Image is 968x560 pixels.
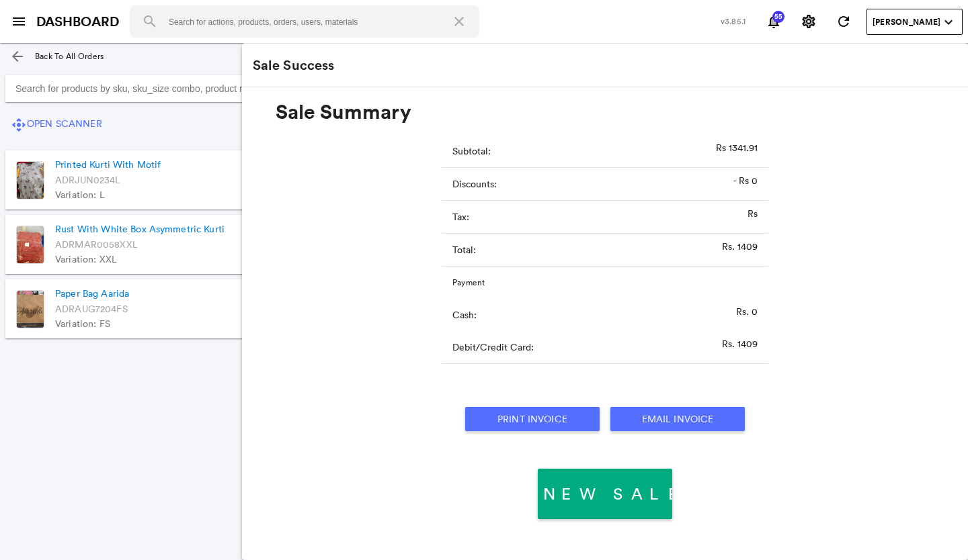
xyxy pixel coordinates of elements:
p: Cash: [452,308,736,322]
button: Clear [443,5,475,38]
button: Search [134,5,166,38]
h2: Sale Success [253,58,334,73]
p: Tax: [452,210,748,224]
button: New Sale [538,469,672,519]
p: Discounts: [452,177,733,191]
p: Payment [452,277,758,288]
md-icon: expand_more [940,14,957,30]
md-icon: refresh [836,13,852,30]
md-icon: close [451,13,467,30]
button: Email Invoice [610,407,745,431]
p: Total: [452,243,722,256]
span: [PERSON_NAME] [873,16,940,28]
md-icon: notifications [766,13,782,30]
p: Rs. 1409 [722,240,758,253]
span: 55 [772,13,785,20]
a: DASHBOARD [36,12,119,32]
p: Rs. 0 [736,305,758,318]
p: - Rs 0 [733,174,758,187]
p: Debit/Credit Card: [452,340,722,354]
h2: Sale Summary [276,101,411,123]
md-icon: menu [11,13,27,30]
p: Rs [748,207,758,220]
input: Search for actions, products, orders, users, materials [130,5,479,38]
button: Refresh State [830,8,857,35]
p: Rs 1341.91 [716,141,758,154]
button: Settings [795,8,822,35]
md-icon: search [142,13,158,30]
button: open sidebar [5,8,32,35]
span: v3.85.1 [721,15,745,27]
button: Print Invoice [465,407,600,431]
p: Subtotal: [452,144,716,158]
button: Notifications [760,8,787,35]
p: Rs. 1409 [722,337,758,351]
button: User [866,9,963,35]
md-icon: settings [801,13,817,30]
